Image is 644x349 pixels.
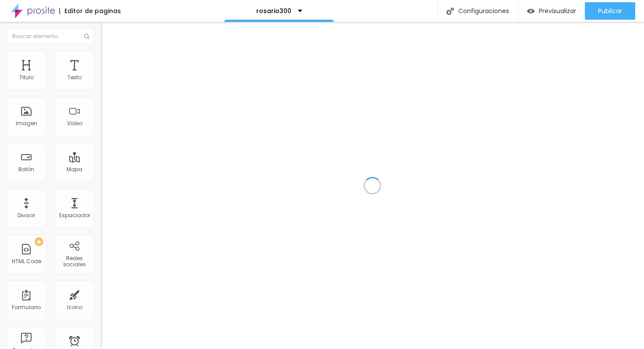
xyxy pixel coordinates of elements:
div: Texto [67,74,81,81]
div: HTML Code [12,258,41,264]
span: Previsualizar [539,7,576,14]
div: Imagen [16,120,37,127]
button: Publicar [585,2,635,20]
img: Icone [446,7,454,15]
button: Previsualizar [518,2,585,20]
img: Icone [84,34,89,39]
div: Botón [18,166,34,173]
div: Editor de paginas [59,8,121,14]
div: Icono [67,304,82,310]
div: Divisor [18,212,35,219]
div: Titulo [19,74,34,81]
div: Video [67,120,82,127]
div: Formulario [12,304,41,310]
p: rosario300 [256,8,291,14]
img: view-1.svg [527,7,534,15]
div: Redes sociales [57,255,92,268]
div: Mapa [67,166,82,173]
input: Buscar elemento [7,28,94,44]
div: Espaciador [59,212,90,219]
span: Publicar [598,7,622,14]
